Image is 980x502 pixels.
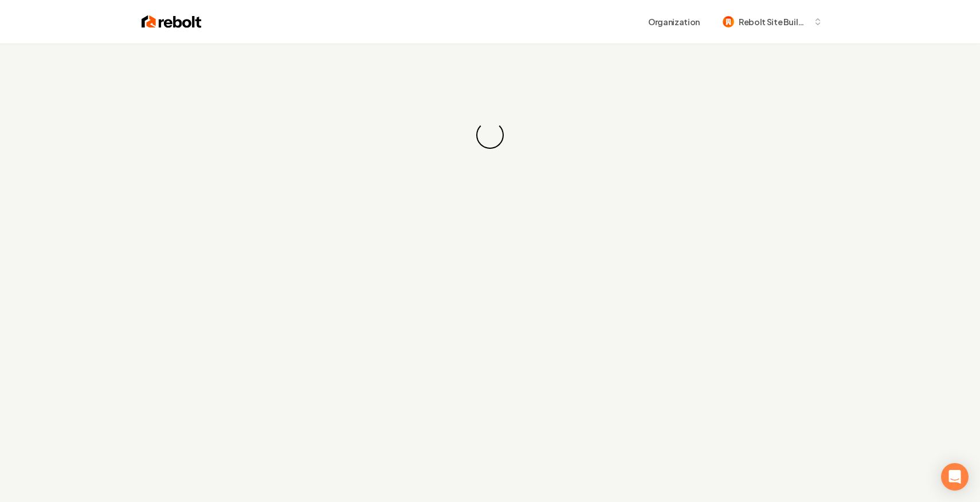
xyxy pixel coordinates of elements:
[723,16,734,27] img: Rebolt Site Builder
[142,14,202,30] img: Rebolt Logo
[941,463,969,491] div: Open Intercom Messenger
[641,11,707,32] button: Organization
[739,16,809,28] span: Rebolt Site Builder
[472,117,508,153] div: Loading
